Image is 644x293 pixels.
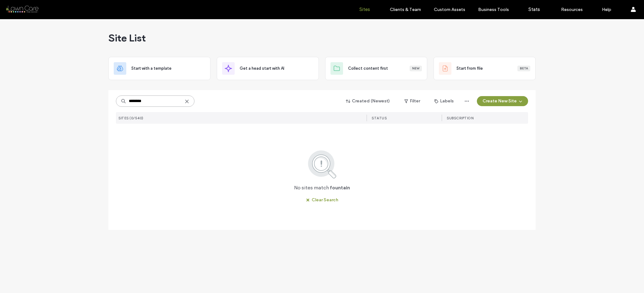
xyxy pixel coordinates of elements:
label: Sites [359,7,370,12]
label: Clients & Team [390,7,421,12]
div: Beta [517,66,530,71]
div: Start from fileBeta [434,57,536,80]
div: Start with a template [108,57,210,80]
button: Filter [398,96,426,106]
button: Created (Newest) [341,96,396,106]
label: Custom Assets [434,7,465,12]
div: New [410,66,422,71]
img: search.svg [299,149,345,179]
span: Collect content first [348,65,388,72]
button: Clear Search [300,195,344,205]
label: Help [602,7,611,12]
label: Stats [528,7,540,12]
label: Resources [561,7,583,12]
button: Create New Site [477,96,528,106]
span: SUBSCRIPTION [447,116,473,120]
span: No sites match [294,184,329,191]
span: STATUS [372,116,387,120]
span: Site List [108,32,146,44]
span: Start with a template [131,65,172,72]
div: Get a head start with AI [217,57,319,80]
span: Start from file [456,65,483,72]
span: Help [14,4,27,10]
label: Business Tools [478,7,509,12]
span: Get a head start with AI [240,65,284,72]
span: fountain [330,184,350,191]
button: Labels [429,96,459,106]
div: Collect content firstNew [325,57,427,80]
span: SITES (0/540) [118,116,144,120]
